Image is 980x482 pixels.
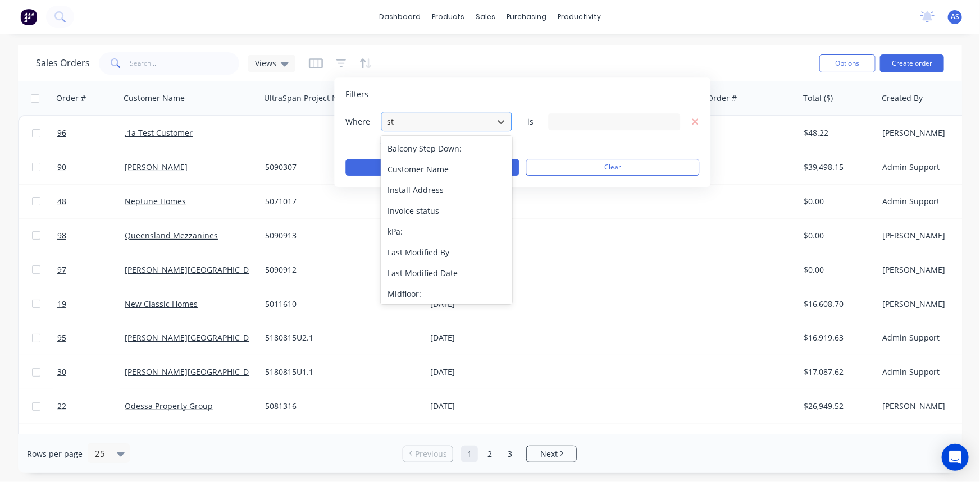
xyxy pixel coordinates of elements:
a: Page 2 [481,446,498,462]
img: Factory [20,8,37,25]
a: [PERSON_NAME][GEOGRAPHIC_DATA] Co [125,366,277,377]
div: 5011610 [265,299,414,310]
span: 96 [57,127,66,139]
div: 5090307 [265,162,414,173]
span: 19 [57,299,66,310]
div: $26,949.52 [804,401,870,412]
a: Previous page [403,448,453,460]
a: 30 [57,355,125,389]
div: Balcony Step Down: [381,138,512,159]
a: .1a Test Customer [125,127,193,138]
div: UltraSpan Project Number: [264,93,366,104]
div: $0.00 [804,264,870,276]
div: 5090913 [265,230,414,241]
div: products [426,8,470,25]
button: add [380,139,512,148]
a: [PERSON_NAME][GEOGRAPHIC_DATA] Co [125,264,277,275]
div: 5071017 [265,196,414,207]
div: [DATE] [431,366,514,378]
span: Filters [345,89,368,100]
span: 90 [57,162,66,173]
a: 48 [57,185,125,218]
div: [DATE] [431,332,514,343]
a: 19 [57,287,125,321]
ul: Pagination [398,446,581,462]
h1: Sales Orders [36,58,90,68]
span: is [519,116,541,127]
span: 48 [57,196,66,207]
a: 22 [57,389,125,423]
a: [PERSON_NAME] [125,162,188,172]
div: Invoice status [381,200,512,221]
div: [DATE] [431,401,514,412]
a: 98 [57,219,125,253]
input: Search... [130,52,240,75]
div: $48.22 [804,127,870,139]
button: Options [819,54,876,72]
div: kPa: [381,221,512,242]
a: 90 [57,150,125,184]
div: Open Intercom Messenger [942,444,969,471]
a: Page 3 [502,446,518,462]
div: Order # [56,93,86,104]
div: $0.00 [804,230,870,241]
div: Last Modified By [381,242,512,263]
span: 97 [57,264,66,276]
a: Page 1 is your current page [461,446,478,462]
div: $16,608.70 [804,299,870,310]
a: dashboard [373,8,426,25]
div: Customer Name [124,93,185,104]
div: 5090912 [265,264,414,276]
div: 5180815U1.1 [265,366,414,378]
div: $16,919.63 [804,332,870,343]
a: 97 [57,253,125,287]
span: Rows per page [27,448,83,460]
span: 30 [57,366,66,378]
div: 5081316 [265,401,414,412]
span: Previous [415,448,447,460]
div: 5180815U2.1 [265,332,414,343]
span: 98 [57,230,66,241]
div: productivity [552,8,607,25]
span: Next [540,448,558,460]
a: 26 [57,424,125,457]
div: sales [470,8,501,25]
div: Install Address [381,180,512,200]
a: [PERSON_NAME][GEOGRAPHIC_DATA] Co [125,332,277,343]
span: AS [951,12,959,22]
span: 95 [57,332,66,343]
a: Next page [527,448,576,460]
button: Create order [880,54,944,72]
div: Created By [882,93,923,104]
div: Midfloor: [381,283,512,304]
div: $39,498.15 [804,162,870,173]
span: 22 [57,401,66,412]
span: Views [255,57,276,69]
button: Apply [345,159,519,176]
div: Customer Name [381,159,512,180]
a: New Classic Homes [125,299,198,309]
div: $17,087.62 [804,366,870,378]
a: Neptune Homes [125,196,186,206]
a: 95 [57,321,125,355]
a: Odessa Property Group [125,401,213,411]
span: Where [345,116,379,127]
div: $0.00 [804,196,870,207]
button: Clear [526,159,699,176]
a: 96 [57,116,125,150]
div: Total ($) [803,93,833,104]
div: purchasing [501,8,552,25]
div: Last Modified Date [381,263,512,283]
a: Queensland Mezzanines [125,230,218,241]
